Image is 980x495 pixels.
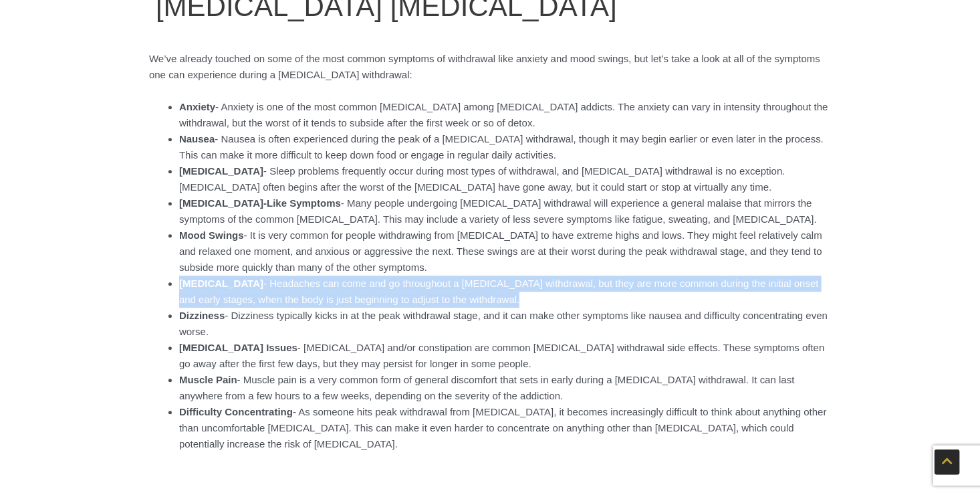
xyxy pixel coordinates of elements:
[179,229,244,241] strong: Mood Swings
[179,276,831,308] li: - Headaches can come and go throughout a [MEDICAL_DATA] withdrawal, but they are more common duri...
[179,340,831,372] li: - [MEDICAL_DATA] and/or constipation are common [MEDICAL_DATA] withdrawal side effects. These sym...
[179,163,831,195] li: - Sleep problems frequently occur during most types of withdrawal, and [MEDICAL_DATA] withdrawal ...
[179,310,225,321] strong: Dizziness
[179,131,831,163] li: - Nausea is often experienced during the peak of a [MEDICAL_DATA] withdrawal, though it may begin...
[179,342,297,353] strong: [MEDICAL_DATA] Issues
[179,278,263,289] strong: [MEDICAL_DATA]
[179,374,237,385] strong: Muscle Pain
[149,51,831,83] p: We’ve already touched on some of the most common symptoms of withdrawal like anxiety and mood swi...
[179,99,831,131] li: - Anxiety is one of the most common [MEDICAL_DATA] among [MEDICAL_DATA] addicts. The anxiety can ...
[179,308,831,340] li: - Dizziness typically kicks in at the peak withdrawal stage, and it can make other symptoms like ...
[179,195,831,227] li: - Many people undergoing [MEDICAL_DATA] withdrawal will experience a general malaise that mirrors...
[179,404,831,452] li: - As someone hits peak withdrawal from [MEDICAL_DATA], it becomes increasingly difficult to think...
[179,372,831,404] li: - Muscle pain is a very common form of general discomfort that sets in early during a [MEDICAL_DA...
[179,101,215,112] strong: Anxiety
[179,406,293,417] strong: Difficulty Concentrating
[179,227,831,276] li: - It is very common for people withdrawing from [MEDICAL_DATA] to have extreme highs and lows. Th...
[179,197,341,209] strong: [MEDICAL_DATA]-Like Symptoms
[179,133,215,144] strong: Nausea
[179,165,263,177] strong: [MEDICAL_DATA]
